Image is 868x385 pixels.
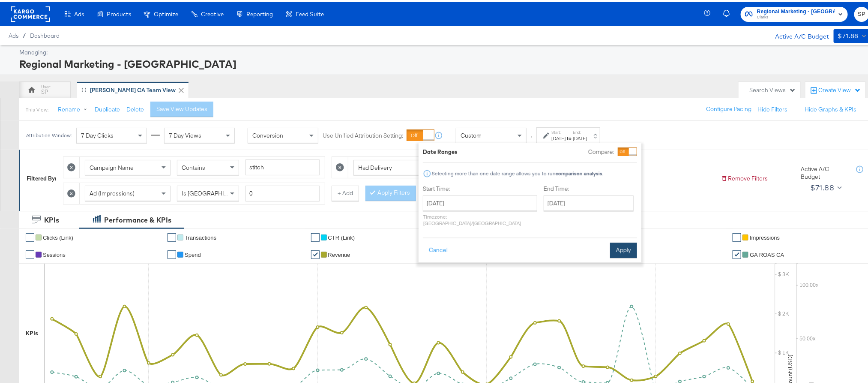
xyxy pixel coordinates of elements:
[90,187,135,195] span: Ad (Impressions)
[700,99,757,115] button: Configure Pacing
[245,157,320,173] input: Enter a search term
[95,103,120,111] button: Duplicate
[182,187,247,195] span: Is [GEOGRAPHIC_DATA]
[252,129,283,137] span: Conversion
[26,130,72,136] div: Attribution Window:
[423,241,454,256] button: Cancel
[858,7,866,17] span: SP
[30,30,60,37] a: Dashboard
[296,9,324,15] span: Feed Suite
[107,9,131,15] span: Products
[358,162,392,169] span: Had Delivery
[185,232,216,239] span: Transactions
[757,103,787,111] button: Hide Filters
[169,129,201,137] span: 7 Day Views
[104,213,171,223] div: Performance & KPIs
[423,146,458,154] div: Date Ranges
[185,250,201,256] span: Spend
[246,9,273,15] span: Reporting
[766,27,829,40] div: Active A/C Budget
[44,213,59,223] div: KPIs
[423,183,537,191] label: Start Time:
[566,133,573,139] strong: to
[810,179,834,192] div: $71.88
[551,127,566,133] label: Start:
[311,231,320,240] a: ✔
[27,172,57,180] div: Filtered By:
[461,129,482,137] span: Custom
[328,250,350,256] span: Revenue
[556,168,602,174] strong: comparison analysis
[26,104,48,111] div: This View:
[551,133,566,140] div: [DATE]
[74,9,84,15] span: Ads
[818,84,861,93] div: Create View
[26,231,34,240] a: ✔
[323,129,403,138] label: Use Unified Attribution Setting:
[805,103,856,111] button: Hide Graphs & KPIs
[19,54,867,69] div: Regional Marketing - [GEOGRAPHIC_DATA]
[201,9,224,15] span: Creative
[733,248,741,257] a: ✔
[721,172,768,180] button: Remove Filters
[42,86,48,94] div: SP
[19,46,867,54] div: Managing:
[431,168,604,174] div: Selecting more than one date range allows you to run .
[328,232,355,239] span: CTR (Link)
[750,232,780,239] span: Impressions
[18,30,30,37] span: /
[90,162,134,169] span: Campaign Name
[168,248,176,257] a: ✔
[81,85,86,90] div: Drag to reorder tab
[749,84,796,92] div: Search Views
[750,250,784,256] span: GA ROAS CA
[544,183,637,191] label: End Time:
[154,9,178,15] span: Optimize
[311,248,320,257] a: ✔
[801,163,848,179] div: Active A/C Budget
[168,231,176,240] a: ✔
[588,146,614,154] label: Compare:
[26,248,34,257] a: ✔
[43,250,66,256] span: Sessions
[573,127,587,133] label: End:
[245,183,320,199] input: Enter a number
[90,84,176,92] div: [PERSON_NAME] CA Team View
[9,30,18,37] span: Ads
[807,179,844,192] button: $71.88
[81,129,114,137] span: 7 Day Clicks
[757,12,835,19] span: Clarks
[838,29,859,39] div: $71.88
[423,211,537,224] p: Timezone: [GEOGRAPHIC_DATA]/[GEOGRAPHIC_DATA]
[527,133,536,136] span: ↑
[332,183,359,199] button: + Add
[733,231,741,240] a: ✔
[741,5,848,20] button: Regional Marketing - [GEOGRAPHIC_DATA]Clarks
[26,327,38,335] div: KPIs
[126,103,144,111] button: Delete
[43,232,73,239] span: Clicks (Link)
[182,162,205,169] span: Contains
[757,5,835,14] span: Regional Marketing - [GEOGRAPHIC_DATA]
[52,100,96,115] button: Rename
[573,133,587,140] div: [DATE]
[610,241,637,256] button: Apply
